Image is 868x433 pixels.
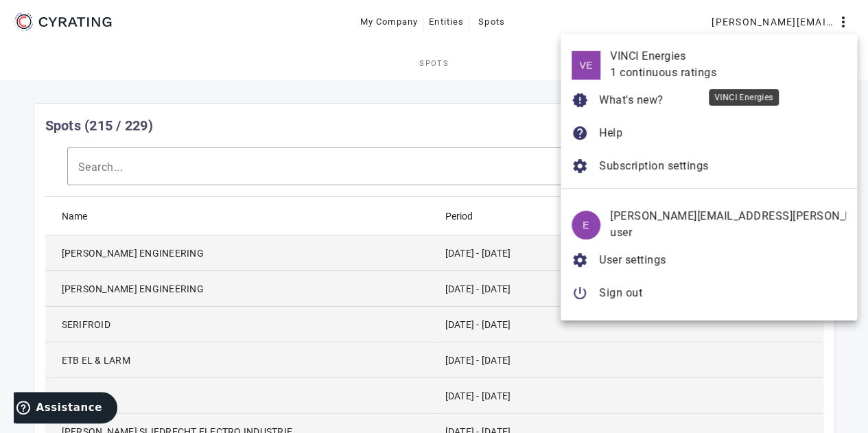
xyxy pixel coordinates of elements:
[572,211,600,239] div: E
[572,285,588,301] mat-icon: power_settings_new
[599,126,622,139] span: Help
[709,89,779,106] div: VINCI Energies
[599,286,642,299] span: Sign out
[572,252,588,268] mat-icon: settings
[610,224,846,241] div: user
[610,65,846,81] div: 1 continuous ratings
[14,392,117,426] iframe: Ouvre un widget dans lequel vous pouvez trouver plus d’informations
[599,93,664,106] span: What's new?
[610,48,846,65] div: VINCI Energies
[572,125,588,141] mat-icon: help
[572,51,600,80] div: VE
[599,253,666,266] span: User settings
[572,92,588,108] mat-icon: new_releases
[572,158,588,174] mat-icon: settings
[599,159,709,172] span: Subscription settings
[610,208,846,224] div: [PERSON_NAME][EMAIL_ADDRESS][PERSON_NAME][DOMAIN_NAME]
